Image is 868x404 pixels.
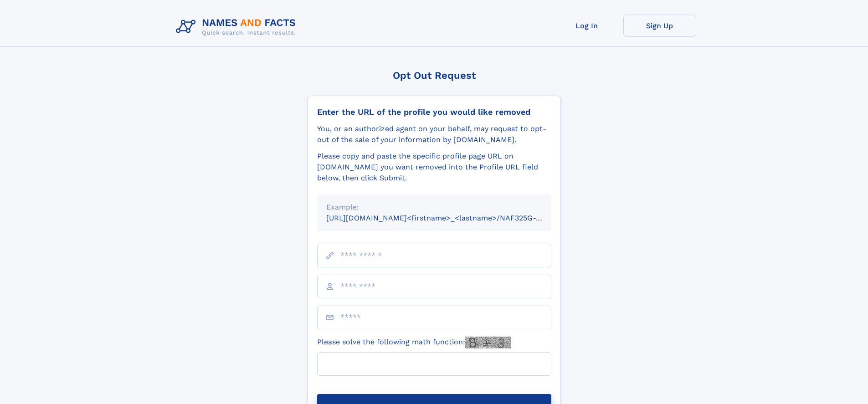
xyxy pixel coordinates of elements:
[317,151,551,184] div: Please copy and paste the specific profile page URL on [DOMAIN_NAME] you want removed into the Pr...
[550,15,623,37] a: Log In
[326,214,569,222] small: [URL][DOMAIN_NAME]<firstname>_<lastname>/NAF325G-xxxxxxxx
[623,15,696,37] a: Sign Up
[172,15,303,39] img: Logo Names and Facts
[326,202,542,213] div: Example:
[317,337,511,348] label: Please solve the following math function:
[317,123,551,145] div: You, or an authorized agent on your behalf, may request to opt-out of the sale of your informatio...
[317,107,551,117] div: Enter the URL of the profile you would like removed
[308,70,561,81] div: Opt Out Request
